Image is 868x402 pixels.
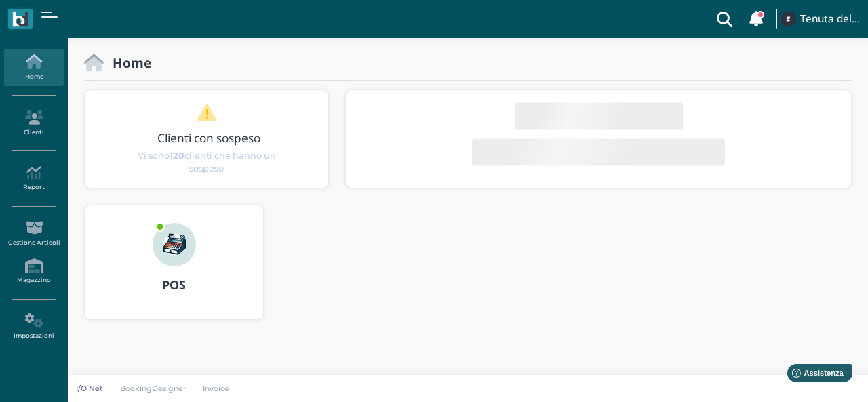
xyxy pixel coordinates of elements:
a: ... POS [84,205,264,336]
img: ... [153,223,196,266]
a: Gestione Articoli [4,215,63,252]
span: Assistenza [40,11,90,21]
img: ... [781,12,795,26]
iframe: Help widget launcher [772,360,856,390]
span: Vi sono clienti che hanno un sospeso [135,148,279,174]
h4: Tenuta del Barco [800,14,860,25]
a: ... Tenuta del Barco [778,3,860,35]
a: Report [4,160,63,197]
img: logo [12,12,28,27]
a: Clienti [4,104,63,142]
a: Magazzino [4,253,63,290]
h2: Home [104,56,151,70]
a: Impostazioni [4,308,63,345]
b: 120 [170,150,184,160]
a: Clienti con sospeso Vi sono120clienti che hanno un sospeso [111,104,302,175]
a: Home [4,49,63,86]
div: 1 / 1 [85,90,329,188]
b: POS [162,277,186,293]
h3: Clienti con sospeso [113,132,305,144]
